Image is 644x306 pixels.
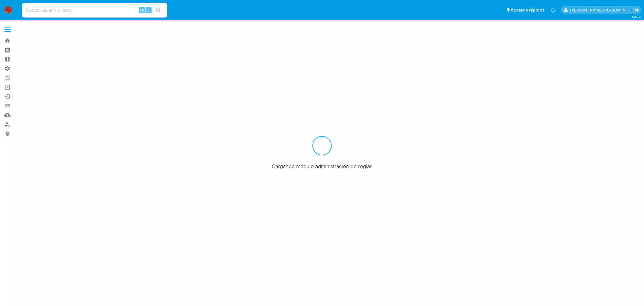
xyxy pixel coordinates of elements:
[511,7,544,13] span: Accesos rápidos
[550,8,556,13] a: Notificaciones
[139,7,144,13] span: Alt
[152,6,165,15] button: search-icon
[148,7,149,13] span: s
[570,7,631,13] p: mercedes.medrano@mercadolibre.com
[633,7,639,13] a: Salir
[272,163,372,170] span: Cargando modulo administración de reglas
[22,6,167,14] input: Buscar usuario o caso...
